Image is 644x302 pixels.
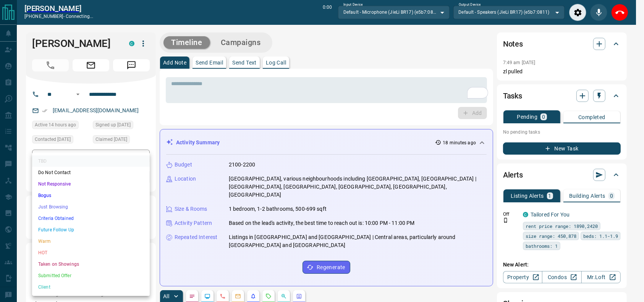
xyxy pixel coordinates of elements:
li: HOT [32,247,150,258]
li: Submitted Offer [32,270,150,281]
li: Future Follow Up [32,224,150,236]
li: Client [32,281,150,293]
li: Warm [32,236,150,247]
li: Criteria Obtained [32,213,150,224]
li: Bogus [32,190,150,201]
li: Just Browsing [32,201,150,213]
li: Not Responsive [32,178,150,190]
li: Do Not Contact [32,167,150,178]
li: Taken on Showings [32,258,150,270]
